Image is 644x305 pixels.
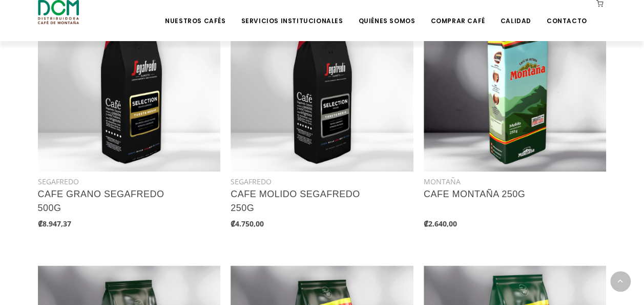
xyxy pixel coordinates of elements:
b: ₡4.750,00 [231,219,264,228]
a: CAFE MONTAÑA 250G [424,189,525,199]
a: Comprar Café [424,1,491,25]
a: Nuestros Cafés [159,1,232,25]
a: Servicios Institucionales [235,1,349,25]
div: SEGAFREDO [38,176,221,187]
a: CAFE MOLIDO SEGAFREDO 250G [231,189,360,213]
a: Calidad [494,1,537,25]
b: ₡8.947,37 [38,219,71,228]
a: Contacto [541,1,593,25]
div: SEGAFREDO [231,176,413,187]
a: CAFE GRANO SEGAFREDO 500G [38,189,164,213]
a: Quiénes Somos [352,1,421,25]
b: ₡2.640,00 [424,219,457,228]
div: MONTAÑA [424,176,607,187]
